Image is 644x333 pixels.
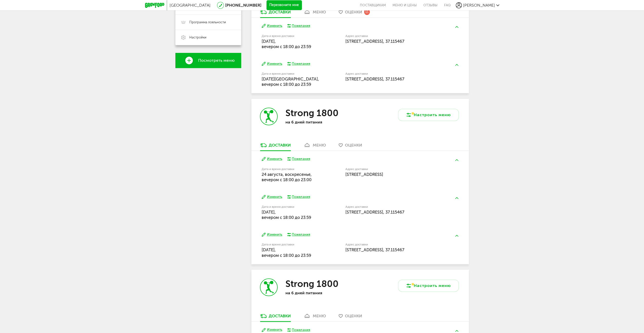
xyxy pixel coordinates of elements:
span: Программа лояльности [189,20,226,25]
button: Изменить [262,195,282,199]
a: Доставки [258,9,293,17]
h3: Strong 1800 [285,108,338,118]
a: [PHONE_NUMBER] [225,3,261,8]
div: Доставки [269,10,291,14]
label: Адрес доставки [345,72,440,75]
label: Дата и время доставки [262,72,320,75]
label: Дата и время доставки [262,168,320,171]
span: [STREET_ADDRESS], 37.115467 [345,76,404,81]
button: Пожелания [287,232,310,237]
div: меню [313,143,326,148]
div: Доставки [269,314,291,318]
img: arrow-up-green.5eb5f82.svg [455,64,458,66]
span: [PERSON_NAME] [463,3,495,8]
button: Пожелания [287,61,310,66]
button: Изменить [262,327,282,332]
label: Дата и время доставки [262,205,320,208]
a: Настройки [175,30,241,45]
img: arrow-up-green.5eb5f82.svg [455,197,458,199]
a: меню [301,313,328,321]
button: Настроить меню [398,109,459,121]
a: меню [301,142,328,151]
a: Оценки [336,142,365,151]
button: Изменить [262,24,282,28]
span: Настройки [189,35,206,40]
button: Перезвоните мне [266,0,302,10]
div: Пожелания [292,232,310,237]
span: Оценки [345,10,362,14]
a: Оценки 11 [336,9,372,17]
span: [DATE], вечером c 18:00 до 23:59 [262,39,311,49]
div: Пожелания [292,195,310,199]
img: arrow-up-green.5eb5f82.svg [455,235,458,237]
div: 11 [364,9,370,15]
div: Пожелания [292,157,310,161]
span: [DATE][GEOGRAPHIC_DATA], вечером c 18:00 до 23:59 [262,76,319,87]
span: [DATE], вечером c 18:00 до 23:59 [262,247,311,258]
label: Дата и время доставки [262,243,320,246]
span: [STREET_ADDRESS] [345,172,383,177]
span: Оценки [345,143,362,148]
label: Адрес доставки [345,168,440,171]
button: Пожелания [287,24,310,28]
label: Адрес доставки [345,35,440,37]
span: Оценки [345,314,362,318]
p: на 6 дней питания [285,120,351,124]
img: arrow-up-green.5eb5f82.svg [455,159,458,161]
button: Изменить [262,157,282,161]
span: [STREET_ADDRESS], 37.115467 [345,247,404,252]
span: [STREET_ADDRESS], 37.115467 [345,39,404,44]
div: меню [313,314,326,318]
label: Адрес доставки [345,243,440,246]
label: Адрес доставки [345,205,440,208]
img: arrow-up-green.5eb5f82.svg [455,330,458,332]
div: меню [313,10,326,14]
button: Пожелания [287,157,310,161]
span: [GEOGRAPHIC_DATA] [170,3,211,8]
div: Доставки [269,143,291,148]
span: Посмотреть меню [198,58,235,63]
button: Пожелания [287,195,310,199]
button: Изменить [262,232,282,237]
button: Настроить меню [398,280,459,292]
p: на 6 дней питания [285,290,351,295]
div: Пожелания [292,328,310,332]
img: arrow-up-green.5eb5f82.svg [455,26,458,28]
h3: Strong 1800 [285,278,338,289]
div: Пожелания [292,61,310,66]
button: Пожелания [287,328,310,332]
a: Доставки [258,313,293,321]
a: Программа лояльности [175,15,241,30]
span: [STREET_ADDRESS], 37.115467 [345,210,404,215]
a: Посмотреть меню [175,53,241,68]
span: 24 августа, воскресенье, вечером c 18:00 до 23:00 [262,172,312,182]
label: Дата и время доставки [262,35,320,37]
a: Оценки [336,313,365,321]
a: меню [301,9,328,17]
a: Доставки [258,142,293,151]
div: Пожелания [292,24,310,28]
span: [DATE], вечером c 18:00 до 23:59 [262,210,311,220]
button: Изменить [262,61,282,66]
